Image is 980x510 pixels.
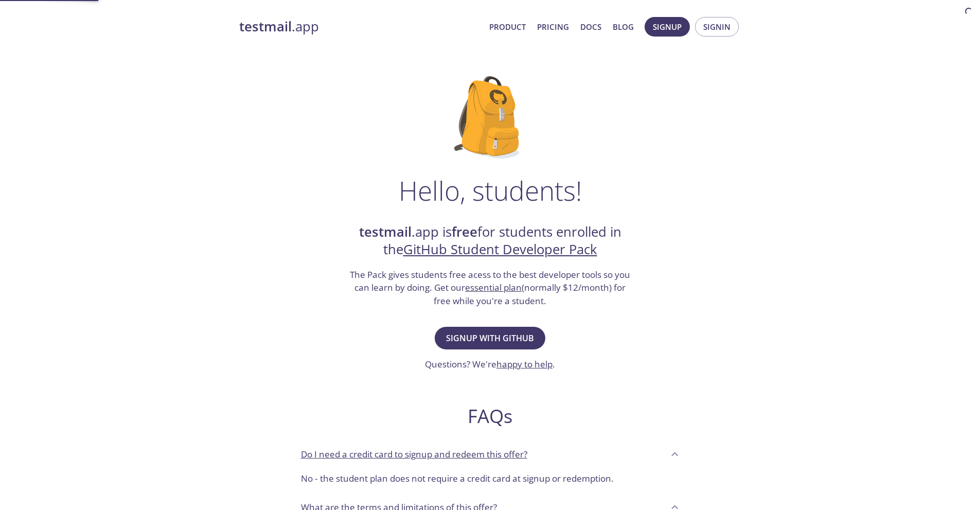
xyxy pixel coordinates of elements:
[489,20,526,33] a: Product
[293,440,688,468] div: Do I need a credit card to signup and redeem this offer?
[349,223,632,259] h2: .app is for students enrolled in the
[446,331,534,345] span: Signup with GitHub
[452,223,477,241] strong: free
[301,472,680,485] p: No - the student plan does not require a credit card at signup or redemption.
[349,268,632,308] h3: The Pack gives students free acess to the best developer tools so you can learn by doing. Get our...
[465,282,522,293] a: essential plan
[359,223,412,241] strong: testmail
[301,448,527,461] p: Do I need a credit card to signup and redeem this offer?
[703,20,730,33] span: Signin
[695,17,739,37] button: Signin
[425,358,555,371] h3: Questions? We're .
[496,358,553,370] a: happy to help
[293,405,688,428] h2: FAQs
[580,20,601,33] a: Docs
[293,468,688,494] div: Do I need a credit card to signup and redeem this offer?
[435,327,545,349] button: Signup with GitHub
[454,76,526,159] img: github-student-backpack.png
[645,17,690,37] button: Signup
[399,175,582,206] h1: Hello, students!
[613,20,634,33] a: Blog
[403,240,597,258] a: GitHub Student Developer Pack
[239,18,481,36] a: testmail.app
[653,20,682,33] span: Signup
[537,20,569,33] a: Pricing
[239,17,292,36] strong: testmail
